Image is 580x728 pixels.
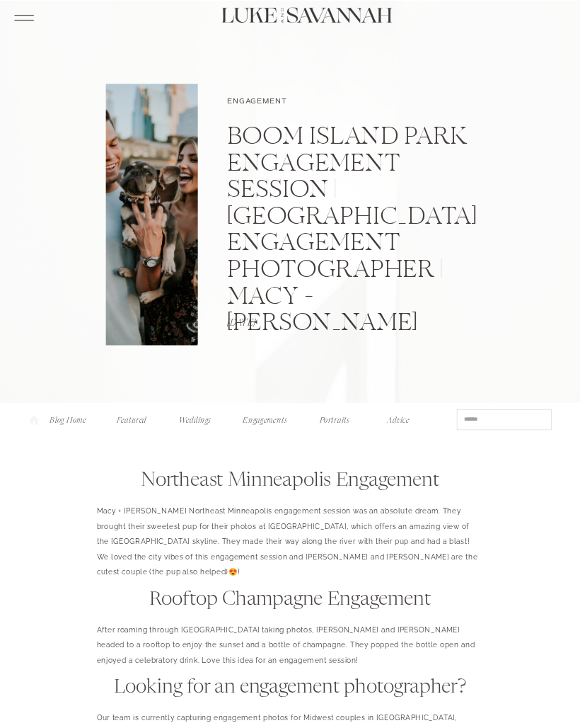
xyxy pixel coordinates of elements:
p: After roaming through [GEOGRAPHIC_DATA] taking photos, [PERSON_NAME] and [PERSON_NAME] headed to ... [97,622,484,669]
p: Macy + [PERSON_NAME] Northeast Minneapolis engagement session was an absolute dream. They brought... [97,504,484,580]
a: Featured [113,414,151,423]
a: Advice [379,414,417,423]
h1: Boom Island Park Engagement Session | [GEOGRAPHIC_DATA] Engagement Photographer | Macy + [PERSON_... [227,125,474,338]
a: Blog Home [49,414,87,423]
h2: Rooftop Champagne Engagement [97,588,484,611]
a: Engagement [227,97,287,106]
a: Weddings [176,414,214,423]
a: Engagements [240,414,290,423]
h2: Looking for an engagement photographer? [97,676,484,700]
a: Portraits [315,414,354,423]
h2: Northeast Minneapolis Engagement [97,469,484,492]
p: [DATE] [227,319,347,329]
